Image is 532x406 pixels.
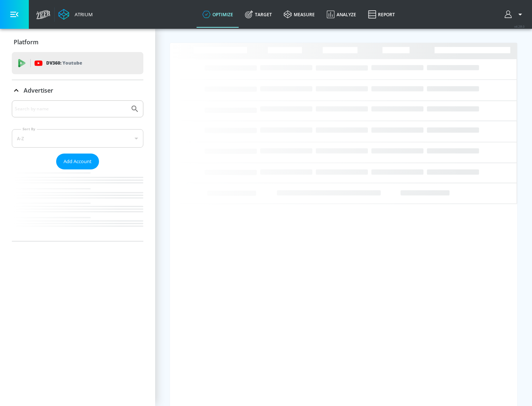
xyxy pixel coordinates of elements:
span: Add Account [64,157,92,166]
a: Atrium [58,9,93,20]
a: measure [278,1,321,28]
div: Platform [12,32,143,52]
a: optimize [197,1,239,28]
div: A-Z [12,129,143,148]
label: Sort By [21,127,37,131]
a: Target [239,1,278,28]
div: Advertiser [12,100,143,241]
p: Youtube [62,59,82,67]
span: v 4.28.0 [514,24,525,28]
div: Atrium [72,11,93,18]
a: Analyze [321,1,362,28]
p: DV360: [46,59,82,67]
nav: list of Advertiser [12,169,143,241]
p: Advertiser [24,86,53,94]
a: Report [362,1,401,28]
input: Search by name [15,104,127,114]
button: Add Account [56,154,99,169]
div: DV360: Youtube [12,52,143,74]
div: Advertiser [12,80,143,101]
p: Platform [14,38,38,46]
